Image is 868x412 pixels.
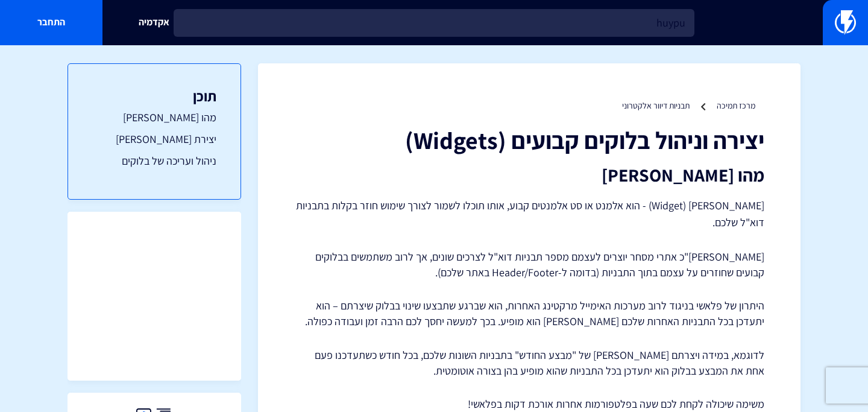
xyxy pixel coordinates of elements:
a: יצירת [PERSON_NAME] [92,132,216,147]
a: מרכז תמיכה [717,100,755,111]
a: ניהול ועריכה של בלוקים [92,153,216,169]
h1: יצירה וניהול בלוקים קבועים (Widgets) [294,127,764,153]
h2: מהו [PERSON_NAME] [294,165,764,185]
p: משימה שיכולה לקחת לכם שעה בפלטפורמות אחרות אורכת דקות בפלאשי! [294,396,764,412]
p: [PERSON_NAME] (Widget) - הוא אלמנט או סט אלמנטים קבוע, אותו תוכלו לשמור לצורך שימוש חוזר בקלות בת... [294,197,764,231]
p: היתרון של פלאשי בניגוד לרוב מערכות האימייל מרקטינג האחרות, הוא שברגע שתבצעו שינוי בבלוק שיצרתם – ... [294,298,764,329]
p: לדוגמא, במידה ויצרתם [PERSON_NAME] של "מבצע החודש" בתבניות השונות שלכם, בכל חודש כשתעדכנו פעם אחת... [294,347,764,378]
a: תבניות דיוור אלקטרוני [622,100,690,111]
input: חיפוש מהיר... [174,9,694,37]
h3: תוכן [92,88,216,104]
p: [PERSON_NAME]"כ אתרי מסחר יוצרים לעצמם מספר תבניות דוא"ל לצרכים שונים, אך לרוב משתמשים בבלוקים קב... [294,249,764,280]
a: מהו [PERSON_NAME] [92,110,216,125]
